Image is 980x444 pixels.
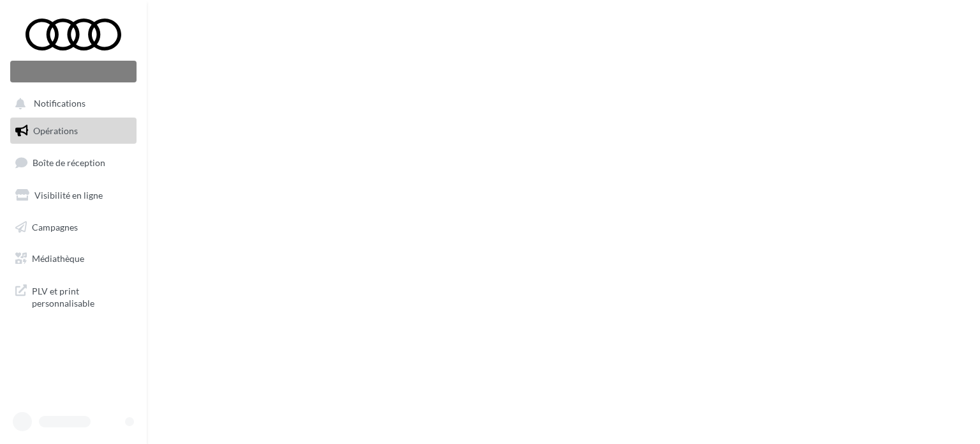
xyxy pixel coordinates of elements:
span: PLV et print personnalisable [32,282,131,310]
a: Opérations [8,118,139,144]
a: Campagnes [8,214,139,241]
span: Opérations [33,125,78,136]
span: Campagnes [32,221,78,232]
span: Notifications [34,98,85,109]
span: Médiathèque [32,253,84,264]
span: Boîte de réception [33,157,105,168]
span: Visibilité en ligne [34,190,103,201]
a: PLV et print personnalisable [8,277,139,315]
div: Nouvelle campagne [10,61,137,82]
a: Médiathèque [8,245,139,272]
a: Visibilité en ligne [8,182,139,209]
a: Boîte de réception [8,149,139,176]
